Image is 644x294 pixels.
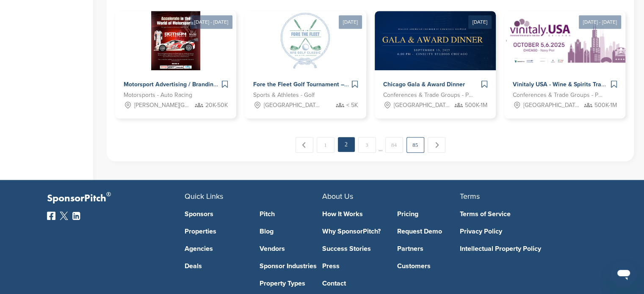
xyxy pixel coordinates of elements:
a: Customers [397,263,460,269]
a: Pricing [397,211,460,217]
a: ← Previous [296,137,313,153]
a: How It Works [322,211,385,217]
div: [DATE] [468,15,492,29]
span: 500K-1M [594,101,617,110]
em: 2 [338,137,355,152]
img: Sponsorpitch & [504,11,636,70]
a: 85 [406,137,424,153]
a: Contact [322,280,385,287]
span: [GEOGRAPHIC_DATA], [GEOGRAPHIC_DATA] [523,101,580,110]
span: [GEOGRAPHIC_DATA], [GEOGRAPHIC_DATA] [264,101,321,110]
span: < 5K [346,101,358,110]
a: Terms of Service [460,211,585,217]
a: Next → [428,137,445,153]
span: [PERSON_NAME][GEOGRAPHIC_DATA][PERSON_NAME], [GEOGRAPHIC_DATA], [GEOGRAPHIC_DATA], [GEOGRAPHIC_DA... [134,101,191,110]
span: Chicago Gala & Award Dinner [383,81,465,88]
span: Motorsport Advertising / Branding Opportunity [124,81,251,88]
iframe: Button to launch messaging window [610,260,637,287]
a: Property Types [260,280,322,287]
span: About Us [322,192,353,201]
p: SponsorPitch [47,192,185,205]
a: Deals [185,263,247,269]
span: Sports & Athletes - Golf [253,91,315,100]
a: Partners [397,245,460,252]
a: 3 [358,137,376,153]
img: Twitter [60,212,68,220]
a: Privacy Policy [460,228,585,235]
a: Properties [185,228,247,235]
span: 500K-1M [465,101,487,110]
a: Success Stories [322,245,385,252]
a: Why SponsorPitch? [322,228,385,235]
span: Conferences & Trade Groups - Politics [513,91,604,100]
a: Press [322,263,385,269]
a: Blog [260,228,322,235]
span: Quick Links [185,192,223,201]
div: [DATE] - [DATE] [579,15,621,29]
span: Motorsports - Auto Racing [124,91,192,100]
a: Sponsor Industries [260,263,322,269]
a: 1 [317,137,334,153]
span: … [379,137,383,152]
a: Vendors [260,245,322,252]
span: Terms [460,192,480,201]
div: [DATE] - [DATE] [190,15,232,29]
span: ® [106,189,111,200]
img: Sponsorpitch & [151,11,200,70]
a: Pitch [260,211,322,217]
span: Conferences & Trade Groups - Politics [383,91,475,100]
a: Agencies [185,245,247,252]
img: Sponsorpitch & [276,11,335,70]
div: [DATE] [339,15,362,29]
a: Intellectual Property Policy [460,245,585,252]
img: Facebook [47,212,55,220]
span: Fore the Fleet Golf Tournament – Supporting Naval Aviation Families Facing [MEDICAL_DATA] [253,81,512,88]
span: 20K-50K [205,101,228,110]
a: 84 [385,137,403,153]
span: Vinitaly USA - Wine & Spirits Trade Show [513,81,625,88]
a: Sponsors [185,211,247,217]
img: Sponsorpitch & [375,11,578,70]
a: Request Demo [397,228,460,235]
span: [GEOGRAPHIC_DATA], [GEOGRAPHIC_DATA] [394,101,451,110]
